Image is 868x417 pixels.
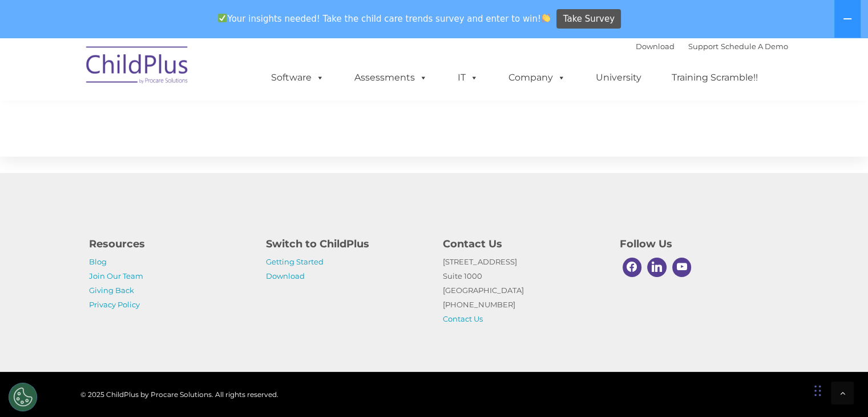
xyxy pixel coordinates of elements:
[443,255,603,326] p: [STREET_ADDRESS] Suite 1000 [GEOGRAPHIC_DATA] [PHONE_NUMBER]
[636,42,675,51] a: Download
[446,66,490,89] a: IT
[660,66,769,89] a: Training Scramble!!
[644,255,669,280] a: Linkedin
[266,271,305,280] a: Download
[218,14,227,22] img: ✅
[89,300,140,309] a: Privacy Policy
[443,236,603,252] h4: Contact Us
[9,383,37,411] button: Cookies Settings
[563,9,615,29] span: Take Survey
[260,66,336,89] a: Software
[89,257,107,266] a: Blog
[89,236,249,252] h4: Resources
[811,362,868,417] iframe: Chat Widget
[159,122,207,131] span: Phone number
[89,286,134,295] a: Giving Back
[343,66,439,89] a: Assessments
[497,66,577,89] a: Company
[443,314,483,323] a: Contact Us
[584,66,653,89] a: University
[688,42,718,51] a: Support
[669,255,695,280] a: Youtube
[721,42,788,51] a: Schedule A Demo
[266,257,324,266] a: Getting Started
[159,75,193,84] span: Last name
[620,255,645,280] a: Facebook
[89,271,143,280] a: Join Our Team
[542,14,550,22] img: 👏
[213,7,555,30] span: Your insights needed! Take the child care trends survey and enter to win!
[556,9,621,29] a: Take Survey
[814,374,821,408] div: Drag
[80,38,195,95] img: ChildPlus by Procare Solutions
[80,390,278,399] span: © 2025 ChildPlus by Procare Solutions. All rights reserved.
[266,236,426,252] h4: Switch to ChildPlus
[620,236,780,252] h4: Follow Us
[636,42,788,51] font: |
